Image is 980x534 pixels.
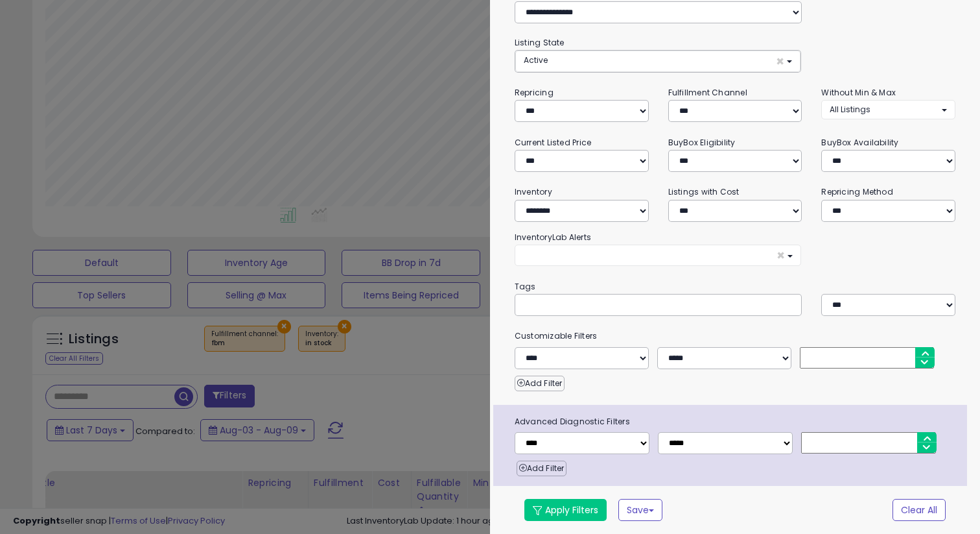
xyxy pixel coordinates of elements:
[776,249,785,262] span: ×
[821,100,955,119] button: All Listings
[505,415,967,429] span: Advanced Diagnostic Filters
[505,329,965,343] small: Customizable Filters
[668,137,736,148] small: BuyBox Eligibility
[515,376,565,391] button: Add Filter
[892,499,946,521] button: Clear All
[515,245,801,266] button: ×
[515,87,554,98] small: Repricing
[515,186,552,197] small: Inventory
[517,461,566,476] button: Add Filter
[668,87,747,98] small: Fulfillment Channel
[515,37,565,48] small: Listing State
[618,499,662,521] button: Save
[830,104,870,115] span: All Listings
[776,55,784,68] span: ×
[524,499,607,521] button: Apply Filters
[821,186,893,197] small: Repricing Method
[515,232,591,243] small: InventoryLab Alerts
[821,137,898,148] small: BuyBox Availability
[515,51,800,72] button: Active ×
[505,280,965,294] small: Tags
[515,137,591,148] small: Current Listed Price
[821,87,896,98] small: Without Min & Max
[524,55,548,66] span: Active
[668,186,740,197] small: Listings with Cost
